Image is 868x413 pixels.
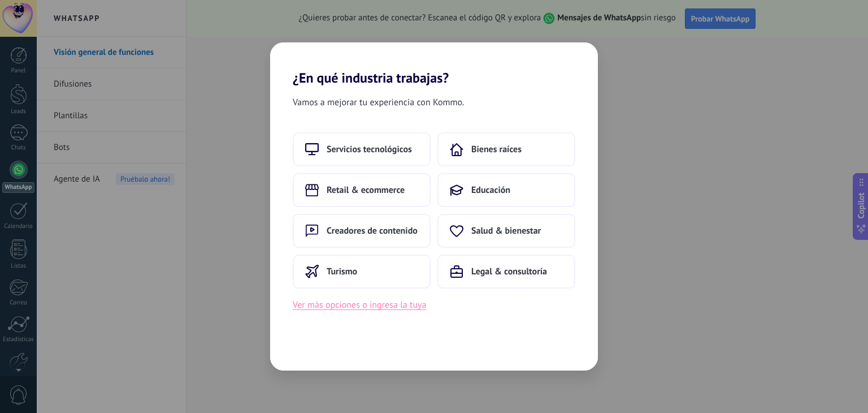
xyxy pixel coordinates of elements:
[293,214,431,248] button: Creadores de contenido
[327,184,405,196] span: Retail & ecommerce
[471,225,541,236] span: Salud & bienestar
[293,132,431,166] button: Servicios tecnológicos
[471,144,522,155] span: Bienes raíces
[293,173,431,207] button: Retail & ecommerce
[293,298,426,312] button: Ver más opciones o ingresa la tuya
[437,132,575,166] button: Bienes raíces
[437,173,575,207] button: Educación
[327,225,418,236] span: Creadores de contenido
[471,184,510,196] span: Educación
[437,255,575,289] button: Legal & consultoría
[327,266,357,277] span: Turismo
[327,144,412,155] span: Servicios tecnológicos
[437,214,575,248] button: Salud & bienestar
[293,255,431,289] button: Turismo
[293,95,464,110] span: Vamos a mejorar tu experiencia con Kommo.
[471,266,547,277] span: Legal & consultoría
[270,42,598,86] h2: ¿En qué industria trabajas?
